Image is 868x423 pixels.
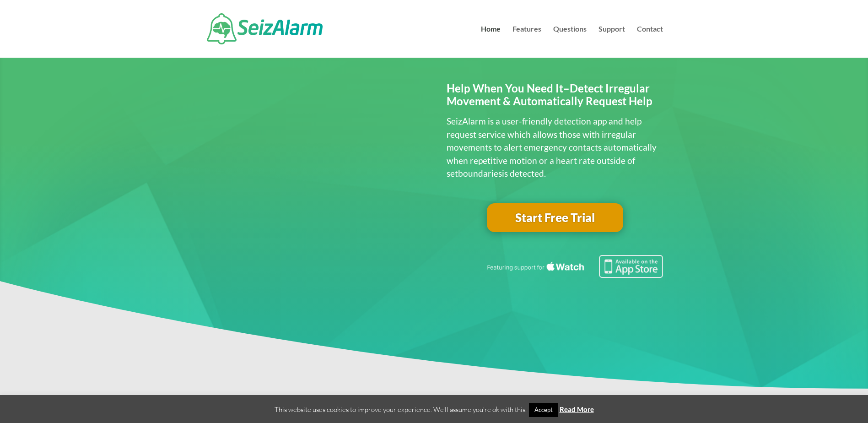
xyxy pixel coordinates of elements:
[560,405,594,413] a: Read More
[787,387,858,413] iframe: Help widget launcher
[447,115,663,180] p: SeizAlarm is a user-friendly detection app and help request service which allows those with irreg...
[447,82,663,113] h2: Help When You Need It–Detect Irregular Movement & Automatically Request Help
[458,168,502,179] span: boundaries
[485,255,663,278] img: Seizure detection available in the Apple App Store.
[487,203,623,233] a: Start Free Trial
[481,26,501,58] a: Home
[207,13,323,44] img: SeizAlarm
[485,269,663,280] a: Featuring seizure detection support for the Apple Watch
[598,26,625,58] a: Support
[637,26,663,58] a: Contact
[275,405,594,414] span: This website uses cookies to improve your experience. We'll assume you're ok with this.
[529,403,558,417] a: Accept
[512,26,541,58] a: Features
[553,26,587,58] a: Questions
